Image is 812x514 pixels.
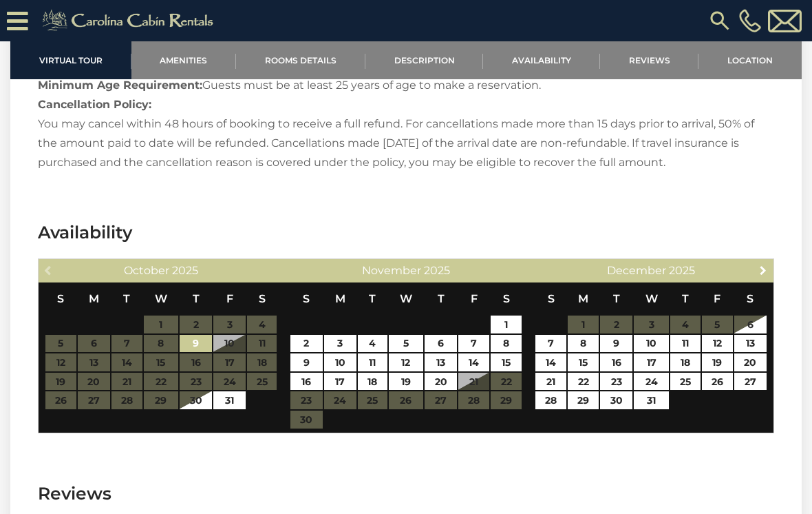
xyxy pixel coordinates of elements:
[568,335,599,353] a: 8
[535,335,566,353] a: 7
[172,264,198,277] span: 2025
[600,335,632,353] a: 9
[634,373,669,391] a: 24
[425,353,457,371] a: 13
[38,482,774,506] h3: Reviews
[535,391,566,409] a: 28
[734,316,767,333] a: 6
[568,353,599,371] a: 15
[123,292,130,305] span: Tuesday
[226,292,233,305] span: Friday
[358,335,387,353] a: 4
[600,391,632,409] a: 30
[38,220,774,245] h3: Availability
[335,292,345,305] span: Monday
[213,391,246,409] a: 31
[670,373,700,391] a: 25
[702,335,733,353] a: 12
[259,292,266,305] span: Saturday
[491,353,522,371] a: 15
[734,353,767,371] a: 20
[755,261,772,278] a: Next
[38,79,202,92] strong: Minimum Age Requirement:
[303,292,310,305] span: Sunday
[38,98,151,111] strong: Cancellation Policy:
[458,335,489,353] a: 7
[324,335,356,353] a: 3
[736,9,765,32] a: [PHONE_NUMBER]
[568,391,599,409] a: 29
[57,292,64,305] span: Sunday
[424,264,450,277] span: 2025
[193,292,200,305] span: Thursday
[324,353,356,371] a: 10
[425,373,457,391] a: 20
[670,353,700,371] a: 18
[491,335,522,353] a: 8
[438,292,445,305] span: Thursday
[503,292,510,305] span: Saturday
[290,373,323,391] a: 16
[600,373,632,391] a: 23
[698,41,802,79] a: Location
[358,373,387,391] a: 18
[362,264,421,277] span: November
[180,391,212,409] a: 30
[734,373,767,391] a: 27
[483,41,600,79] a: Availability
[682,292,689,305] span: Thursday
[389,373,424,391] a: 19
[389,353,424,371] a: 12
[707,8,732,33] img: search-regular.svg
[535,353,566,371] a: 14
[535,373,566,391] a: 21
[634,391,669,409] a: 31
[155,292,167,305] span: Wednesday
[425,335,457,353] a: 6
[702,373,733,391] a: 26
[358,353,387,371] a: 11
[578,292,588,305] span: Monday
[471,292,478,305] span: Friday
[369,292,376,305] span: Tuesday
[613,292,620,305] span: Tuesday
[365,41,484,79] a: Description
[634,353,669,371] a: 17
[548,292,555,305] span: Sunday
[747,292,754,305] span: Saturday
[236,41,365,79] a: Rooms Details
[645,292,658,305] span: Wednesday
[400,292,412,305] span: Wednesday
[10,41,131,79] a: Virtual Tour
[131,41,237,79] a: Amenities
[600,41,699,79] a: Reviews
[124,264,169,277] span: October
[290,335,323,353] a: 2
[714,292,720,305] span: Friday
[89,292,99,305] span: Monday
[734,335,767,353] a: 13
[568,373,599,391] a: 22
[35,7,225,34] img: Khaki-logo.png
[389,335,424,353] a: 5
[607,264,666,277] span: December
[324,373,356,391] a: 17
[458,353,489,371] a: 14
[491,316,522,333] a: 1
[600,353,632,371] a: 16
[290,353,323,371] a: 9
[670,335,700,353] a: 11
[634,335,669,353] a: 10
[702,353,733,371] a: 19
[669,264,695,277] span: 2025
[180,335,212,353] a: 9
[758,265,769,276] span: Next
